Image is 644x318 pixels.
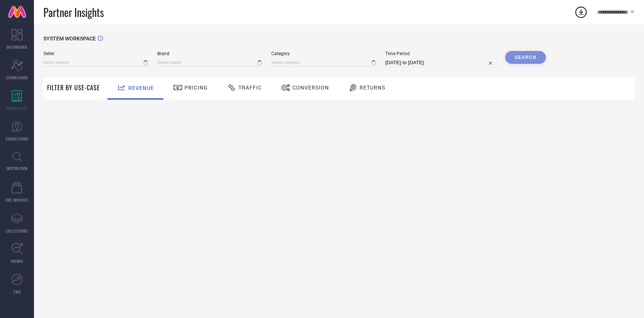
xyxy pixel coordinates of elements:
[6,75,28,80] span: SCORECARDS
[574,5,588,19] div: Open download list
[43,59,148,66] input: Select partner
[14,289,21,295] span: FWD
[7,105,28,111] span: WORKSPACE
[157,59,262,66] input: Select brand
[43,36,96,42] span: SYSTEM WORKSPACE
[385,51,496,56] span: Time Period
[184,85,208,91] span: Pricing
[5,197,29,203] span: CDC INSIGHTS
[385,58,496,67] input: Select time period
[6,228,28,234] span: COLLECTIONS
[128,85,154,91] span: Revenue
[271,59,376,66] input: Select category
[271,51,376,56] span: Category
[47,83,100,92] span: Filter By Use-Case
[11,258,23,264] span: TRENDS
[6,136,29,142] span: SUGGESTIONS
[43,51,148,56] span: Seller
[238,85,262,91] span: Traffic
[157,51,262,56] span: Brand
[360,85,385,91] span: Returns
[6,165,28,171] span: INSPIRATION
[292,85,329,91] span: Conversion
[7,44,27,50] span: DASHBOARD
[43,5,104,20] span: Partner Insights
